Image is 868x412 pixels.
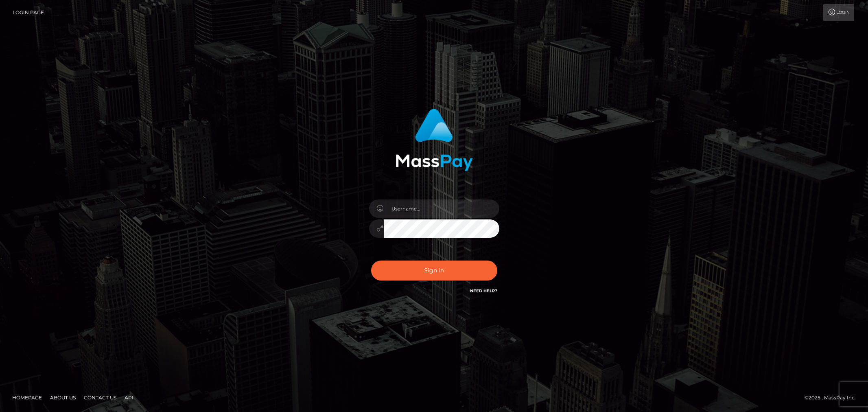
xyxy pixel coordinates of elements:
a: Homepage [9,391,45,404]
img: MassPay Login [396,109,473,171]
a: About Us [47,391,79,404]
a: Login Page [13,4,44,21]
button: Sign in [371,261,497,281]
a: Contact Us [81,391,120,404]
a: Need Help? [470,288,497,294]
input: Username... [384,199,499,218]
a: API [121,391,137,404]
a: Login [823,4,854,21]
div: © 2025 , MassPay Inc. [805,393,862,402]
